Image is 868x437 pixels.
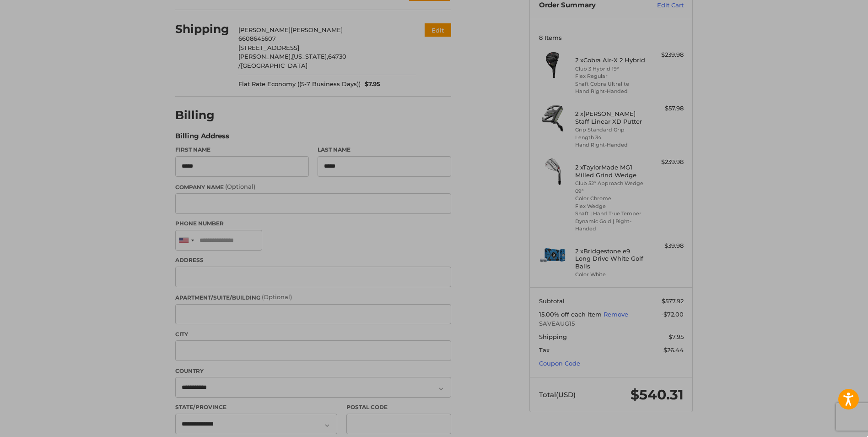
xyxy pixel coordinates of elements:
[575,65,645,73] li: Club 3 Hybrid 19°
[175,22,229,36] h2: Shipping
[637,1,684,10] a: Edit Cart
[647,104,684,113] div: $57.98
[262,293,292,300] small: (Optional)
[575,80,645,88] li: Shaft Cobra Ultralite
[225,183,255,190] small: (Optional)
[238,35,276,42] span: 6608645607
[631,386,684,403] span: $540.31
[575,134,645,142] li: Length 34
[175,108,229,122] h2: Billing
[539,319,684,328] span: SAVEAUG15
[539,34,684,41] h3: 8 Items
[292,53,328,60] span: [US_STATE],
[647,241,684,251] div: $39.98
[241,62,307,69] span: [GEOGRAPHIC_DATA]
[575,180,645,195] li: Club 52° Approach Wedge 09°
[575,72,645,80] li: Flex Regular
[575,56,645,64] h4: 2 x Cobra Air-X 2 Hybrid
[175,293,451,302] label: Apartment/Suite/Building
[539,311,604,318] span: 15.00% off each item
[238,44,299,51] span: [STREET_ADDRESS]
[539,346,550,354] span: Tax
[238,53,346,69] span: 64730 /
[575,164,645,179] h4: 2 x TaylorMade MG1 Milled Grind Wedge
[175,219,451,228] label: Phone Number
[647,50,684,60] div: $239.98
[539,360,580,367] a: Coupon Code
[669,333,684,340] span: $7.95
[175,403,337,411] label: State/Province
[176,230,197,250] div: United States: +1
[175,146,309,154] label: First Name
[647,158,684,167] div: $239.98
[425,23,451,37] button: Edit
[575,271,645,279] li: Color White
[238,26,291,33] span: [PERSON_NAME]
[175,131,229,146] legend: Billing Address
[575,195,645,202] li: Color Chrome
[318,146,451,154] label: Last Name
[575,141,645,149] li: Hand Right-Handed
[575,87,645,95] li: Hand Right-Handed
[539,1,637,10] h3: Order Summary
[539,297,565,305] span: Subtotal
[291,26,343,33] span: [PERSON_NAME]
[604,311,628,318] a: Remove
[238,53,292,60] span: [PERSON_NAME],
[575,247,645,270] h4: 2 x Bridgestone e9 Long Drive White Golf Balls
[575,202,645,210] li: Flex Wedge
[663,346,684,354] span: $26.44
[346,403,452,411] label: Postal Code
[575,126,645,134] li: Grip Standard Grip
[662,297,684,305] span: $577.92
[238,80,361,89] span: Flat Rate Economy ((5-7 Business Days))
[539,333,567,340] span: Shipping
[575,210,645,233] li: Shaft | Hand True Temper Dynamic Gold | Right-Handed
[661,311,684,318] span: -$72.00
[361,80,381,89] span: $7.95
[175,256,451,264] label: Address
[175,330,451,339] label: City
[175,182,451,191] label: Company Name
[575,110,645,125] h4: 2 x [PERSON_NAME] Staff Linear XD Putter
[175,367,451,375] label: Country
[539,390,576,399] span: Total (USD)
